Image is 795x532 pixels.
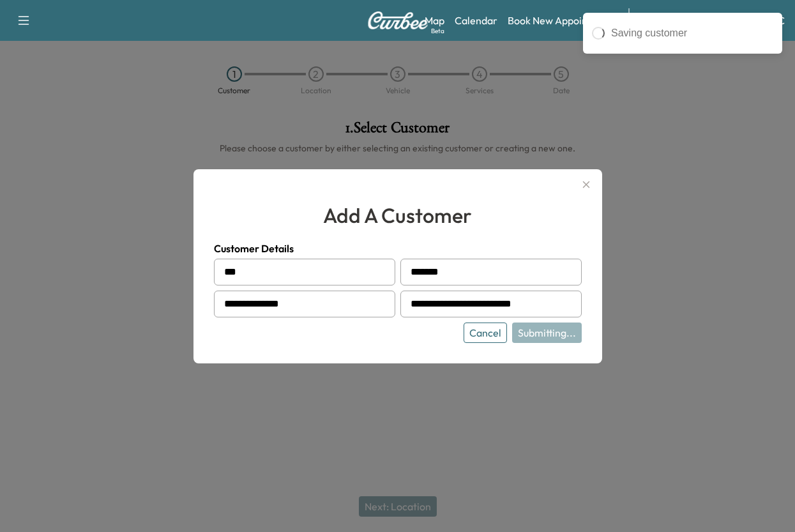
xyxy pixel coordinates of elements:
button: Cancel [464,323,507,343]
h4: Customer Details [214,241,582,256]
div: Beta [431,26,444,36]
a: MapBeta [425,13,444,28]
a: Book New Appointment [508,13,616,28]
img: Curbee Logo [367,11,428,29]
h2: add a customer [214,200,582,231]
div: Saving customer [611,26,773,41]
a: Calendar [455,13,497,28]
